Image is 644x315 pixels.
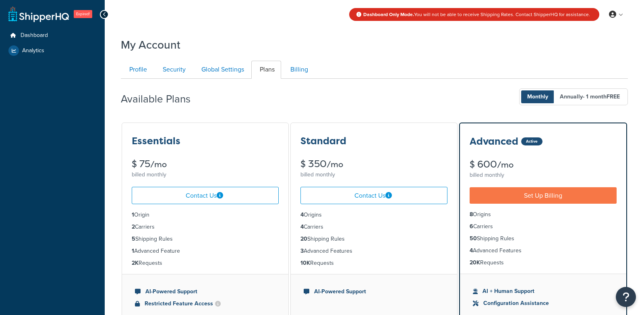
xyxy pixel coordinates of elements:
a: ShipperHQ Home [8,6,69,22]
span: Analytics [22,47,44,54]
li: Configuration Assistance [473,299,613,308]
li: Shipping Rules [300,235,447,243]
a: Global Settings [193,61,251,79]
span: You will not be able to receive Shipping Rates. Contact ShipperHQ for assistance. [363,11,590,18]
li: Shipping Rules [132,235,279,243]
strong: 8 [470,210,473,219]
li: Requests [470,258,617,267]
li: Shipping Rules [470,234,617,243]
li: Carriers [470,222,617,231]
li: AI-Powered Support [135,287,275,296]
h2: Available Plans [121,93,203,105]
a: Profile [121,61,153,79]
strong: 20 [300,235,307,243]
li: Requests [132,259,279,268]
strong: 3 [300,247,304,255]
li: AI + Human Support [473,287,613,296]
strong: 50 [470,234,477,243]
div: billed monthly [132,169,279,180]
li: Carriers [300,223,447,231]
b: FREE [607,92,620,101]
strong: 6 [470,222,473,231]
small: /mo [327,159,343,170]
strong: 5 [132,235,135,243]
a: Analytics [6,43,99,58]
small: /mo [150,159,167,170]
span: Annually [554,90,626,103]
li: AI-Powered Support [304,287,444,296]
li: Restricted Feature Access [135,299,275,308]
a: Billing [282,61,315,79]
button: Open Resource Center [616,287,636,307]
li: Advanced Features [470,246,617,255]
strong: 2 [132,223,135,231]
strong: 10K [300,259,310,267]
a: Contact Us [132,187,279,204]
strong: 4 [470,246,473,255]
small: /mo [497,159,514,170]
span: Expired! [74,10,92,18]
h1: My Account [121,37,180,53]
span: - 1 month [583,92,620,101]
strong: Dashboard Only Mode. [363,11,414,18]
li: Requests [300,259,447,268]
div: billed monthly [300,169,447,180]
strong: 2K [132,259,139,267]
li: Origins [300,211,447,219]
strong: 20K [470,258,480,267]
h3: Standard [300,136,346,146]
span: Monthly [521,90,554,103]
div: billed monthly [470,170,617,181]
button: Monthly Annually- 1 monthFREE [519,88,628,105]
span: Dashboard [21,32,48,39]
div: $ 350 [300,159,447,169]
a: Dashboard [6,28,99,43]
li: Origins [470,210,617,219]
div: $ 600 [470,160,617,170]
li: Carriers [132,223,279,231]
strong: 1 [132,211,134,219]
li: Origin [132,211,279,219]
strong: 1 [132,247,134,255]
h3: Advanced [470,136,518,147]
div: Active [521,137,543,145]
h3: Essentials [132,136,180,146]
strong: 4 [300,223,304,231]
a: Plans [251,61,281,79]
div: $ 75 [132,159,279,169]
a: Contact Us [300,187,447,204]
li: Advanced Feature [132,247,279,256]
a: Set Up Billing [470,187,617,204]
li: Advanced Features [300,247,447,256]
strong: 4 [300,211,304,219]
a: Security [154,61,192,79]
